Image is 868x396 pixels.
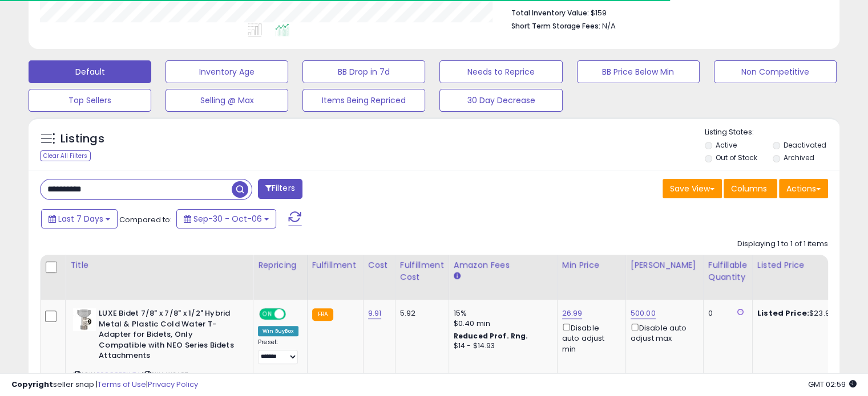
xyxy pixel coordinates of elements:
a: 26.99 [562,308,583,319]
label: Out of Stock [716,153,757,162]
li: $159 [511,5,819,19]
a: B09CGF9WT4 [96,370,140,380]
p: Listing States: [705,127,839,138]
div: Clear All Filters [40,150,91,161]
div: $0.40 min [454,319,548,329]
h5: Listings [60,131,104,147]
button: BB Price Below Min [577,60,700,83]
label: Active [716,140,737,150]
div: Min Price [562,259,621,271]
button: Needs to Reprice [439,60,562,83]
button: Selling @ Max [165,89,288,112]
div: seller snap | | [11,379,198,390]
strong: Copyright [11,379,53,390]
small: Amazon Fees. [454,271,461,281]
a: Terms of Use [98,379,146,390]
span: | SKU: W2497 [142,370,188,379]
span: ON [260,309,274,319]
div: Amazon Fees [454,259,552,271]
img: 41fXGVqIyNL._SL40_.jpg [73,308,96,331]
span: N/A [602,21,616,31]
span: Columns [731,183,767,194]
div: Displaying 1 to 1 of 1 items [737,239,828,250]
div: 15% [454,308,548,319]
div: Disable auto adjust max [631,321,695,344]
button: 30 Day Decrease [439,89,562,112]
div: $14 - $14.93 [454,341,548,351]
button: Filters [258,179,302,199]
button: Save View [663,179,722,198]
button: Items Being Repriced [302,89,425,112]
div: Fulfillment Cost [400,259,444,283]
span: 2025-10-14 02:59 GMT [808,379,857,390]
span: Compared to: [119,214,172,225]
div: Preset: [258,338,298,364]
button: Last 7 Days [41,209,118,228]
span: OFF [284,309,302,319]
div: 5.92 [400,308,440,319]
div: Repricing [258,259,302,271]
b: LUXE Bidet 7/8" x 7/8" x 1/2" Hybrid Metal & Plastic Cold Water T-Adapter for Bidets, Only Compat... [99,308,237,364]
div: Win BuyBox [258,326,298,336]
a: 9.91 [368,308,382,319]
b: Short Term Storage Fees: [511,21,600,31]
button: Actions [779,179,828,198]
button: Inventory Age [165,60,288,83]
div: 0 [708,308,744,319]
div: Listed Price [757,259,856,271]
span: Last 7 Days [58,213,103,224]
button: Top Sellers [29,89,151,112]
b: Reduced Prof. Rng. [454,331,528,341]
div: Disable auto adjust min [562,321,617,354]
div: Title [70,259,248,271]
b: Total Inventory Value: [511,8,589,18]
a: Privacy Policy [148,379,198,390]
b: Listed Price: [757,308,809,319]
label: Archived [783,153,814,162]
button: Sep-30 - Oct-06 [176,209,276,228]
div: Cost [368,259,390,271]
button: Non Competitive [714,60,837,83]
button: BB Drop in 7d [302,60,425,83]
a: 500.00 [631,308,656,319]
div: [PERSON_NAME] [631,259,699,271]
div: Fulfillable Quantity [708,259,748,283]
div: $23.94 [757,308,852,319]
span: Sep-30 - Oct-06 [193,213,262,224]
small: FBA [312,308,333,321]
button: Default [29,60,151,83]
button: Columns [724,179,777,198]
div: Fulfillment [312,259,358,271]
label: Deactivated [783,140,826,150]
